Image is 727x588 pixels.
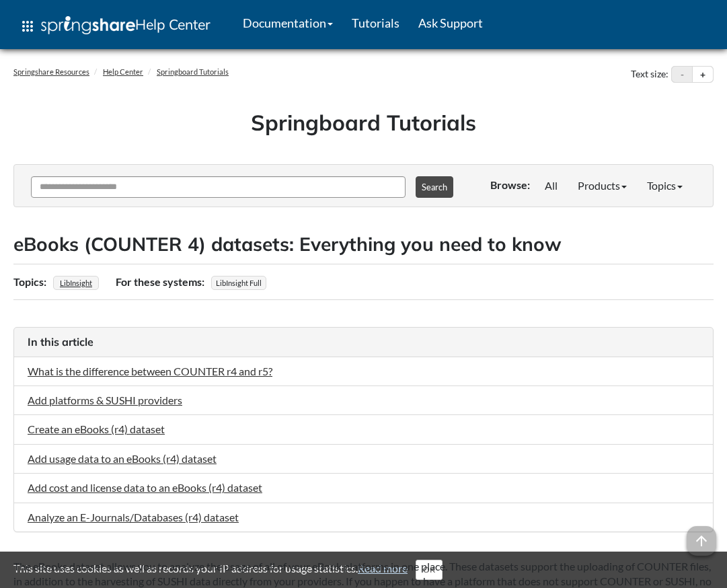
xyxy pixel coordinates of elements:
[687,527,716,540] a: arrow_upward
[416,176,453,198] button: Search
[28,452,217,465] a: Add usage data to an eBooks (r4) dataset
[28,394,182,406] a: Add platforms & SUSHI providers
[20,18,36,34] span: apps
[628,66,671,83] div: Text size:
[342,6,409,40] a: Tutorials
[687,526,716,556] span: arrow_upward
[28,481,262,494] a: Add cost and license data to an eBooks (r4) dataset
[10,6,220,46] a: apps Help Center
[693,67,713,83] button: Increase text size
[211,276,266,290] span: LibInsight Full
[568,174,637,198] a: Products
[28,334,699,349] h3: In this article
[28,511,239,523] a: Analyze an E-Journals/Databases (r4) dataset
[233,6,342,40] a: Documentation
[13,231,714,257] h2: eBooks (COUNTER 4) datasets: Everything you need to know
[116,271,208,293] div: For these systems:
[41,16,135,34] img: Springshare
[409,6,492,40] a: Ask Support
[535,174,568,198] a: All
[672,67,692,83] button: Decrease text size
[103,67,143,76] a: Help Center
[135,15,211,33] span: Help Center
[637,174,693,198] a: Topics
[28,422,165,435] a: Create an eBooks (r4) dataset
[58,274,94,291] a: LibInsight
[490,178,530,192] p: Browse:
[157,67,229,76] a: Springboard Tutorials
[24,108,703,138] h1: Springboard Tutorials
[13,271,50,293] div: Topics:
[13,67,89,76] a: Springshare Resources
[28,365,272,377] a: What is the difference between COUNTER r4 and r5?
